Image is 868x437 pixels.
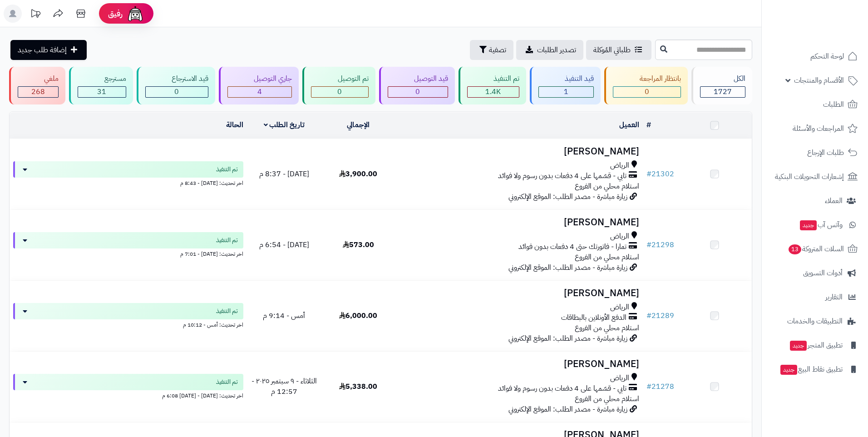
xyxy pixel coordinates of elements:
span: زيارة مباشرة - مصدر الطلب: الموقع الإلكتروني [508,333,627,344]
span: 573.00 [343,239,374,250]
div: 0 [311,87,368,97]
span: العملاء [825,194,843,207]
a: الكل1727 [690,67,754,104]
a: تحديثات المنصة [24,5,47,25]
span: [DATE] - 6:54 م [259,239,309,250]
div: اخر تحديث: [DATE] - 8:43 م [13,178,243,187]
span: أمس - 9:14 م [263,310,305,321]
a: لوحة التحكم [767,45,863,67]
span: الرياض [610,231,629,242]
span: 31 [97,86,106,97]
span: جديد [800,220,817,230]
div: 31 [78,87,125,97]
span: رفيق [108,8,123,19]
img: ai-face.png [126,5,144,23]
span: لوحة التحكم [810,50,844,63]
span: المراجعات والأسئلة [793,122,844,135]
span: الثلاثاء - ٩ سبتمبر ٢٠٢٥ - 12:57 م [252,376,317,397]
a: السلات المتروكة13 [767,238,863,260]
div: 1 [539,87,593,97]
span: السلات المتروكة [788,243,844,255]
span: الرياض [610,373,629,383]
div: اخر تحديث: [DATE] - 7:01 م [13,248,243,258]
span: الرياض [610,160,629,171]
div: الكل [700,74,745,84]
a: المراجعات والأسئلة [767,118,863,139]
span: # [646,239,651,250]
span: تصدير الطلبات [537,45,576,55]
div: 0 [613,87,680,97]
span: # [646,310,651,321]
span: 5,338.00 [339,381,377,392]
span: تصفية [489,45,506,55]
span: # [646,381,651,392]
span: طلبات الإرجاع [807,146,844,159]
a: ملغي 268 [7,67,67,104]
span: استلام محلي من الفروع [575,393,639,404]
span: 268 [31,86,45,97]
a: الإجمالي [347,119,370,130]
a: قيد التنفيذ 1 [528,67,602,104]
span: جديد [790,341,807,351]
a: طلباتي المُوكلة [586,40,651,60]
div: قيد الاسترجاع [145,74,208,84]
span: 6,000.00 [339,310,377,321]
div: تم التوصيل [311,74,368,84]
span: 4 [257,86,262,97]
span: 0 [174,86,179,97]
span: تطبيق المتجر [789,339,843,352]
a: وآتس آبجديد [767,214,863,236]
a: العملاء [767,190,863,212]
div: 0 [388,87,448,97]
img: logo-2.png [806,20,859,40]
span: تم التنفيذ [216,165,238,174]
span: إشعارات التحويلات البنكية [775,170,844,183]
span: التقارير [825,291,843,303]
span: استلام محلي من الفروع [575,252,639,263]
div: جاري التوصيل [227,74,292,84]
span: تم التنفيذ [216,377,238,387]
a: التطبيقات والخدمات [767,310,863,332]
a: الطلبات [767,94,863,115]
a: قيد التوصيل 0 [377,67,457,104]
a: أدوات التسويق [767,262,863,284]
span: 13 [789,244,802,255]
span: استلام محلي من الفروع [575,181,639,192]
span: تابي - قسّمها على 4 دفعات بدون رسوم ولا فوائد [498,383,626,394]
span: 1 [564,86,568,97]
h3: [PERSON_NAME] [399,359,639,369]
span: الدفع الأونلاين بالبطاقات [561,313,626,323]
a: تطبيق نقاط البيعجديد [767,358,863,380]
span: تطبيق نقاط البيع [779,363,843,376]
a: تصدير الطلبات [516,40,583,60]
a: طلبات الإرجاع [767,142,863,164]
a: التقارير [767,286,863,308]
a: تم التوصيل 0 [301,67,377,104]
a: #21289 [646,310,674,321]
span: زيارة مباشرة - مصدر الطلب: الموقع الإلكتروني [508,262,627,273]
a: #21298 [646,239,674,250]
button: تصفية [470,40,513,60]
span: أدوات التسويق [803,267,843,279]
span: 0 [415,86,420,97]
a: تم التنفيذ 1.4K [457,67,528,104]
a: العميل [619,119,639,130]
a: #21278 [646,381,674,392]
span: 1.4K [485,86,501,97]
span: الأقسام والمنتجات [794,74,844,87]
h3: [PERSON_NAME] [399,217,639,228]
a: مسترجع 31 [67,67,134,104]
span: 0 [645,86,649,97]
div: بانتظار المراجعة [613,74,681,84]
div: تم التنفيذ [467,74,519,84]
span: وآتس آب [799,218,843,231]
div: 4 [228,87,291,97]
div: اخر تحديث: أمس - 10:12 م [13,319,243,329]
a: قيد الاسترجاع 0 [135,67,217,104]
span: إضافة طلب جديد [18,45,67,55]
span: التطبيقات والخدمات [787,315,843,328]
span: زيارة مباشرة - مصدر الطلب: الموقع الإلكتروني [508,404,627,415]
a: تطبيق المتجرجديد [767,334,863,356]
div: 1423 [468,87,519,97]
span: جديد [780,365,797,375]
